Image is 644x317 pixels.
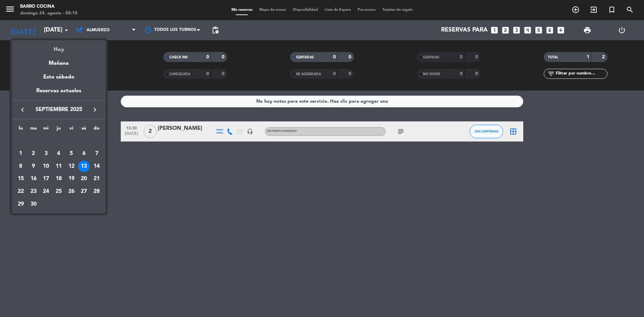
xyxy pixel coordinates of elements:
[40,124,52,135] th: miércoles
[27,185,40,198] td: 23 de septiembre de 2025
[78,173,90,184] div: 20
[52,172,65,185] td: 18 de septiembre de 2025
[89,105,101,114] button: keyboard_arrow_right
[27,172,40,185] td: 16 de septiembre de 2025
[91,161,102,172] div: 14
[12,87,106,100] div: Reservas actuales
[90,160,103,173] td: 14 de septiembre de 2025
[53,161,64,172] div: 11
[12,54,106,68] div: Mañana
[90,147,103,160] td: 7 de septiembre de 2025
[40,161,52,172] div: 10
[14,185,27,198] td: 22 de septiembre de 2025
[66,186,77,197] div: 26
[91,106,99,114] i: keyboard_arrow_right
[18,106,26,114] i: keyboard_arrow_left
[40,186,52,197] div: 24
[27,124,40,135] th: martes
[40,147,52,160] td: 3 de septiembre de 2025
[66,161,77,172] div: 12
[27,160,40,173] td: 9 de septiembre de 2025
[15,199,26,210] div: 29
[78,160,91,173] td: 13 de septiembre de 2025
[91,173,102,184] div: 21
[40,185,52,198] td: 24 de septiembre de 2025
[27,147,40,160] td: 2 de septiembre de 2025
[90,124,103,135] th: domingo
[28,199,39,210] div: 30
[14,124,27,135] th: lunes
[65,185,78,198] td: 26 de septiembre de 2025
[91,148,102,159] div: 7
[78,186,90,197] div: 27
[28,161,39,172] div: 9
[28,186,39,197] div: 23
[52,147,65,160] td: 4 de septiembre de 2025
[15,186,26,197] div: 22
[29,105,89,114] span: septiembre 2025
[14,135,103,147] td: SEP.
[15,161,26,172] div: 8
[78,161,90,172] div: 13
[52,124,65,135] th: jueves
[53,186,64,197] div: 25
[40,160,52,173] td: 10 de septiembre de 2025
[91,186,102,197] div: 28
[52,160,65,173] td: 11 de septiembre de 2025
[28,148,39,159] div: 2
[40,173,52,184] div: 17
[27,198,40,211] td: 30 de septiembre de 2025
[78,148,90,159] div: 6
[78,185,91,198] td: 27 de septiembre de 2025
[90,172,103,185] td: 21 de septiembre de 2025
[16,105,29,114] button: keyboard_arrow_left
[66,173,77,184] div: 19
[14,198,27,211] td: 29 de septiembre de 2025
[53,173,64,184] div: 18
[40,148,52,159] div: 3
[28,173,39,184] div: 16
[15,148,26,159] div: 1
[65,172,78,185] td: 19 de septiembre de 2025
[66,148,77,159] div: 5
[40,172,52,185] td: 17 de septiembre de 2025
[90,185,103,198] td: 28 de septiembre de 2025
[12,68,106,87] div: Este sábado
[15,173,26,184] div: 15
[14,147,27,160] td: 1 de septiembre de 2025
[52,185,65,198] td: 25 de septiembre de 2025
[14,160,27,173] td: 8 de septiembre de 2025
[53,148,64,159] div: 4
[65,124,78,135] th: viernes
[65,160,78,173] td: 12 de septiembre de 2025
[78,124,91,135] th: sábado
[65,147,78,160] td: 5 de septiembre de 2025
[78,172,91,185] td: 20 de septiembre de 2025
[12,40,106,54] div: Hoy
[14,172,27,185] td: 15 de septiembre de 2025
[78,147,91,160] td: 6 de septiembre de 2025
